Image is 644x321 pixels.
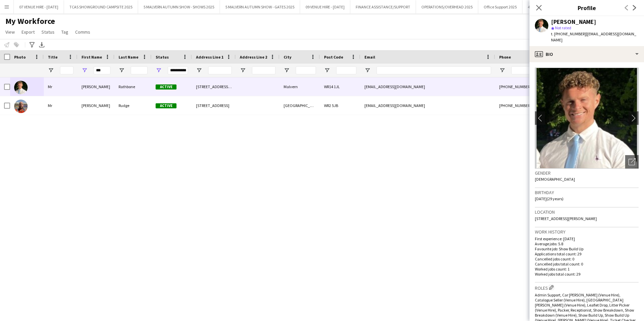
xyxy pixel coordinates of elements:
span: t. [PHONE_NUMBER] [551,31,586,36]
span: View [5,29,15,35]
span: Phone [499,55,511,60]
a: Export [19,28,37,36]
div: [PHONE_NUMBER] [495,96,581,115]
span: My Workforce [5,16,55,26]
input: Last Name Filter Input [131,66,148,74]
p: Cancelled jobs count: 0 [535,256,639,261]
div: [PHONE_NUMBER] [495,77,581,96]
div: WR2 5JB [320,96,360,115]
h3: Gender [535,170,639,176]
span: Status [156,55,169,60]
button: Open Filter Menu [240,67,246,73]
span: Last Name [119,55,138,60]
span: [STREET_ADDRESS][PERSON_NAME] [535,216,597,221]
button: Open Filter Menu [324,67,330,73]
span: [DATE] (29 years) [535,196,563,201]
div: Rudge [115,96,152,115]
h3: Profile [529,3,644,12]
button: TCAS SHOWGROUND CAMPSITE 2025 [64,0,138,13]
h3: Work history [535,229,639,235]
input: Address Line 1 Filter Input [208,66,232,74]
div: Mr [44,77,77,96]
button: Office Support 2025 [478,0,522,13]
button: Open Filter Menu [156,67,162,73]
p: Cancelled jobs total count: 0 [535,261,639,266]
p: Favourite job: Show Build Up [535,246,639,251]
div: WR14 1JL [320,77,360,96]
div: Open photos pop-in [625,155,639,169]
button: 09 VENUE HIRE - [DATE] [300,0,350,13]
span: Post Code [324,55,343,60]
p: Applications total count: 29 [535,251,639,256]
img: Crew avatar or photo [535,68,639,169]
p: Worked jobs count: 1 [535,266,639,272]
h3: Location [535,209,639,215]
div: Malvern [280,77,320,96]
span: Not rated [555,25,571,30]
span: [DEMOGRAPHIC_DATA] [535,177,575,182]
button: Open Filter Menu [284,67,290,73]
p: Average jobs: 5.8 [535,241,639,246]
span: Comms [75,29,90,35]
div: [PERSON_NAME] [77,96,115,115]
a: View [3,28,18,36]
button: 5 MALVERN AUTUMN SHOW - SHOWS 2025 [138,0,220,13]
img: Sam Rathbone [14,81,28,94]
button: FINANCE ASSISTANCE/SUPPORT [350,0,416,13]
h3: Roles [535,284,639,291]
span: | [EMAIL_ADDRESS][DOMAIN_NAME] [551,31,636,42]
div: [GEOGRAPHIC_DATA] [280,96,320,115]
input: City Filter Input [296,66,316,74]
h3: Birthday [535,189,639,195]
app-action-btn: Export XLSX [38,41,46,49]
div: [STREET_ADDRESS][PERSON_NAME] [192,77,236,96]
div: Bio [529,46,644,62]
button: 4 ROYAL THREE COUNTIES SHOW - GATES 2025 [522,0,612,13]
input: Email Filter Input [377,66,491,74]
span: Email [364,55,375,60]
div: Mr [44,96,77,115]
span: Tag [61,29,68,35]
input: Post Code Filter Input [336,66,356,74]
span: Active [156,84,176,90]
a: Comms [72,28,93,36]
span: Address Line 2 [240,55,267,60]
button: Open Filter Menu [499,67,505,73]
div: Rathbone [115,77,152,96]
div: [PERSON_NAME] [551,19,596,25]
input: Phone Filter Input [511,66,577,74]
span: Status [41,29,55,35]
input: Address Line 2 Filter Input [252,66,276,74]
span: Address Line 1 [196,55,223,60]
a: Status [39,28,57,36]
button: OPERATIONS/OVERHEAD 2025 [416,0,478,13]
img: Sam Rudge [14,100,28,113]
div: [EMAIL_ADDRESS][DOMAIN_NAME] [360,77,495,96]
span: Export [22,29,35,35]
button: Open Filter Menu [82,67,88,73]
span: First Name [82,55,102,60]
p: First experience: [DATE] [535,236,639,241]
span: Active [156,103,176,108]
button: Open Filter Menu [196,67,202,73]
app-action-btn: Advanced filters [28,41,36,49]
button: Open Filter Menu [119,67,125,73]
div: [PERSON_NAME] [77,77,115,96]
div: [EMAIL_ADDRESS][DOMAIN_NAME] [360,96,495,115]
p: Worked jobs total count: 29 [535,272,639,277]
input: First Name Filter Input [94,66,110,74]
button: 07 VENUE HIRE - [DATE] [14,0,64,13]
span: Photo [14,55,26,60]
button: Open Filter Menu [48,67,54,73]
div: [STREET_ADDRESS] [192,96,236,115]
button: 5 MALVERN AUTUMN SHOW - GATES 2025 [220,0,300,13]
a: Tag [59,28,71,36]
span: Title [48,55,58,60]
button: Open Filter Menu [364,67,371,73]
span: City [284,55,291,60]
input: Title Filter Input [60,66,73,74]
